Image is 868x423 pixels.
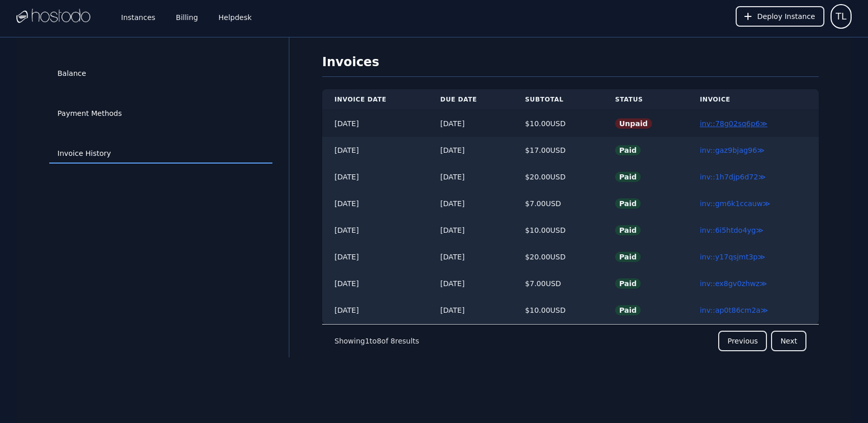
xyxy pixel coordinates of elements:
span: Paid [615,252,641,262]
th: Subtotal [513,89,603,110]
td: [DATE] [428,164,512,190]
div: $ 20.00 USD [525,172,590,182]
div: $ 17.00 USD [525,145,590,155]
td: [DATE] [428,110,512,137]
a: inv::gm6k1ccauw≫ [700,199,770,208]
div: $ 20.00 USD [525,252,590,262]
button: Deploy Instance [736,6,824,27]
td: [DATE] [428,217,512,244]
span: TL [836,9,846,24]
span: Paid [615,305,641,315]
td: [DATE] [322,190,428,217]
span: Deploy Instance [757,11,815,22]
td: [DATE] [322,164,428,190]
td: [DATE] [428,297,512,324]
th: Invoice [687,89,819,110]
span: 8 [390,337,395,345]
span: Paid [615,198,641,209]
th: Invoice Date [322,89,428,110]
span: Paid [615,225,641,235]
td: [DATE] [428,190,512,217]
a: inv::gaz9bjag96≫ [700,146,764,154]
p: Showing to of results [334,336,419,346]
td: [DATE] [322,297,428,324]
th: Status [603,89,687,110]
div: $ 10.00 USD [525,118,590,129]
td: [DATE] [428,244,512,270]
button: Next [771,331,806,351]
a: Payment Methods [49,104,272,124]
td: [DATE] [322,217,428,244]
span: Paid [615,278,641,289]
button: Previous [718,331,767,351]
a: Balance [49,64,272,84]
img: Logo [16,9,90,24]
div: $ 7.00 USD [525,198,590,209]
h1: Invoices [322,54,819,77]
td: [DATE] [428,270,512,297]
td: [DATE] [322,137,428,164]
nav: Pagination [322,324,819,357]
a: inv::6i5htdo4yg≫ [700,226,763,234]
td: [DATE] [322,110,428,137]
span: 8 [377,337,381,345]
a: inv::78g02sq6p6≫ [700,119,767,128]
a: inv::1h7djp6d72≫ [700,173,765,181]
td: [DATE] [428,137,512,164]
td: [DATE] [322,244,428,270]
span: Paid [615,172,641,182]
td: [DATE] [322,270,428,297]
div: $ 10.00 USD [525,225,590,235]
span: 1 [365,337,369,345]
span: Paid [615,145,641,155]
a: Invoice History [49,144,272,164]
a: inv::y17qsjmt3p≫ [700,253,765,261]
div: $ 7.00 USD [525,278,590,289]
div: $ 10.00 USD [525,305,590,315]
a: inv::ex8gv0zhwz≫ [700,279,767,288]
button: User menu [831,4,852,29]
span: Unpaid [615,118,652,129]
a: inv::ap0t86cm2a≫ [700,306,768,314]
th: Due Date [428,89,512,110]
